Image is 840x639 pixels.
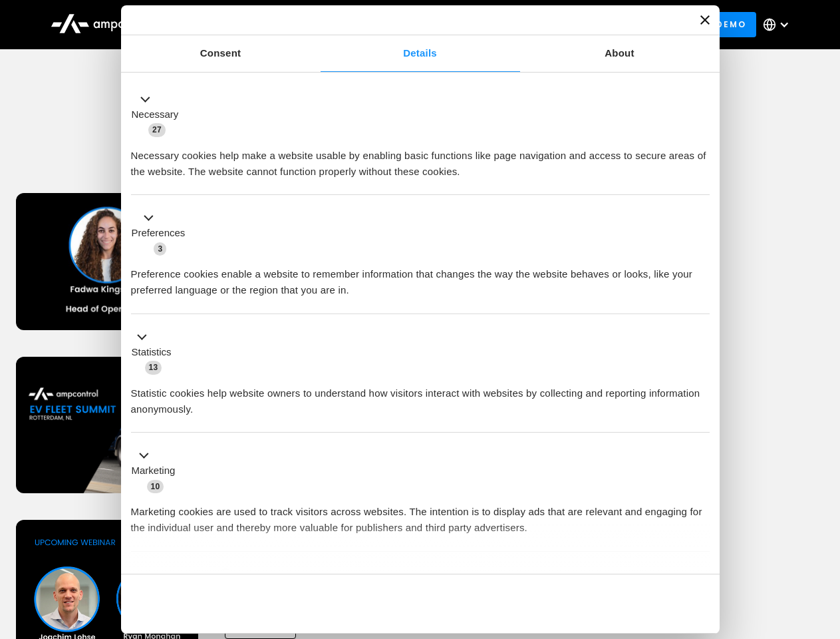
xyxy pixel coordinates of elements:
div: Statistic cookies help website owners to understand how visitors interact with websites by collec... [131,375,710,417]
div: Preference cookies enable a website to remember information that changes the way the website beha... [131,256,710,298]
button: Close banner [700,15,710,25]
span: 2 [219,568,232,582]
button: Unclassified (2) [131,566,240,583]
button: Necessary (27) [131,91,187,138]
button: Marketing (10) [131,448,184,495]
span: 10 [147,480,164,493]
label: Statistics [132,345,172,360]
div: Marketing cookies are used to track visitors across websites. The intention is to display ads tha... [131,494,710,536]
label: Marketing [132,463,176,479]
a: Details [321,35,520,72]
span: 3 [154,242,166,256]
button: Statistics (13) [131,329,180,375]
span: 13 [145,361,162,374]
button: Preferences (3) [131,210,194,257]
a: Consent [121,35,321,72]
span: 27 [148,123,166,136]
label: Preferences [132,226,186,241]
a: About [520,35,720,72]
label: Necessary [132,107,179,122]
h1: Upcoming Webinars [16,134,825,166]
button: Okay [518,584,709,623]
div: Necessary cookies help make a website usable by enabling basic functions like page navigation and... [131,138,710,180]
